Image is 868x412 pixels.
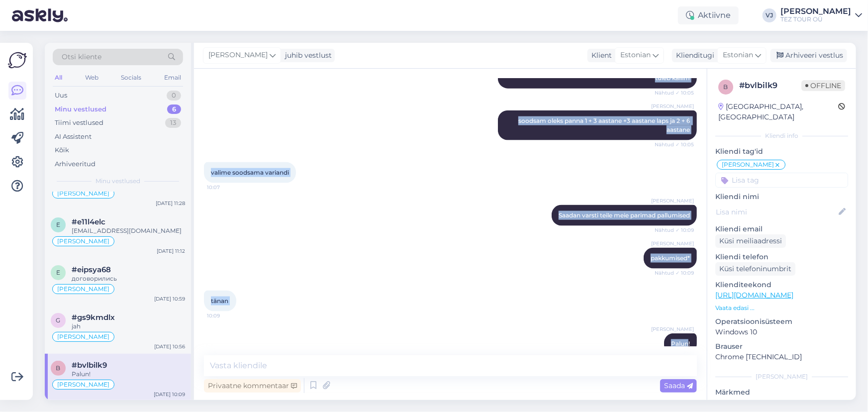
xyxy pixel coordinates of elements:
[715,341,848,352] p: Brauser
[165,118,181,128] div: 13
[56,316,61,324] span: g
[715,291,793,300] a: [URL][DOMAIN_NAME]
[57,334,109,340] span: [PERSON_NAME]
[56,364,61,372] span: b
[715,192,848,202] p: Kliendi nimi
[739,80,801,92] div: # bvlbilk9
[724,83,728,91] span: b
[57,286,109,292] span: [PERSON_NAME]
[154,391,185,398] div: [DATE] 10:09
[723,50,753,61] span: Estonian
[771,49,847,62] div: Arhiveeri vestlus
[208,50,268,61] span: [PERSON_NAME]
[57,191,109,197] span: [PERSON_NAME]
[655,141,694,148] span: Nähtud ✓ 10:05
[55,104,106,114] div: Minu vestlused
[96,177,140,186] span: Minu vestlused
[72,361,107,370] span: #bvlbilk9
[651,103,694,110] span: [PERSON_NAME]
[72,226,185,235] div: [EMAIL_ADDRESS][DOMAIN_NAME]
[55,91,67,101] div: Uus
[715,387,848,398] p: Märkmed
[62,52,101,62] span: Otsi kliente
[651,197,694,205] span: [PERSON_NAME]
[119,71,143,84] div: Socials
[715,131,848,140] div: Kliendi info
[72,322,185,331] div: jah
[715,252,848,262] p: Kliendi telefon
[53,71,64,84] div: All
[715,304,848,312] p: Vaata edasi ...
[715,262,795,276] div: Küsi telefoninumbrit
[154,343,185,350] div: [DATE] 10:56
[672,50,714,61] div: Klienditugi
[156,200,185,207] div: [DATE] 11:28
[678,6,739,24] div: Aktiivne
[55,118,103,128] div: Tiimi vestlused
[56,269,60,276] span: e
[780,7,862,23] a: [PERSON_NAME]TEZ TOUR OÜ
[715,372,848,381] div: [PERSON_NAME]
[722,162,774,168] span: [PERSON_NAME]
[72,265,111,274] span: #eipsya68
[204,379,301,393] div: Privaatne kommentaar
[8,51,27,70] img: Askly Logo
[518,117,691,133] span: soodsam oleks panna 1 + 3 aastane +3 aastane laps ja 2 + 6 aastane
[716,206,837,217] input: Lisa nimi
[671,340,690,347] span: Palun!
[72,313,115,322] span: #gs9kmdlx
[763,8,776,22] div: VJ
[715,146,848,157] p: Kliendi tag'id
[715,224,848,234] p: Kliendi email
[715,316,848,327] p: Operatsioonisüsteem
[154,295,185,303] div: [DATE] 10:59
[83,71,100,84] div: Web
[651,254,690,262] span: pakkumised*
[559,211,690,219] span: Saadan varsti teile meie parimad pallumised
[801,80,845,91] span: Offline
[655,226,694,234] span: Nähtud ✓ 10:09
[72,370,185,379] div: Palun!
[715,173,848,188] input: Lisa tag
[664,381,693,390] span: Saada
[57,238,109,244] span: [PERSON_NAME]
[211,169,289,176] span: valime soodsama variandi
[72,274,185,283] div: договорились
[162,71,183,84] div: Email
[57,382,109,388] span: [PERSON_NAME]
[620,50,651,61] span: Estonian
[655,89,694,97] span: Nähtud ✓ 10:05
[715,280,848,290] p: Klienditeekond
[651,325,694,333] span: [PERSON_NAME]
[715,327,848,337] p: Windows 10
[72,217,105,226] span: #e11l4elc
[655,269,694,277] span: Nähtud ✓ 10:09
[55,132,92,142] div: AI Assistent
[715,352,848,362] p: Chrome [TECHNICAL_ID]
[651,240,694,247] span: [PERSON_NAME]
[167,104,181,114] div: 6
[207,184,244,191] span: 10:07
[55,159,96,169] div: Arhiveeritud
[715,234,786,248] div: Küsi meiliaadressi
[281,50,332,61] div: juhib vestlust
[56,221,60,228] span: e
[718,102,838,122] div: [GEOGRAPHIC_DATA], [GEOGRAPHIC_DATA]
[55,145,69,155] div: Kõik
[167,91,181,101] div: 0
[207,312,244,319] span: 10:09
[157,247,185,255] div: [DATE] 11:12
[587,50,612,61] div: Klient
[211,297,228,305] span: tänan
[780,15,851,23] div: TEZ TOUR OÜ
[780,7,851,15] div: [PERSON_NAME]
